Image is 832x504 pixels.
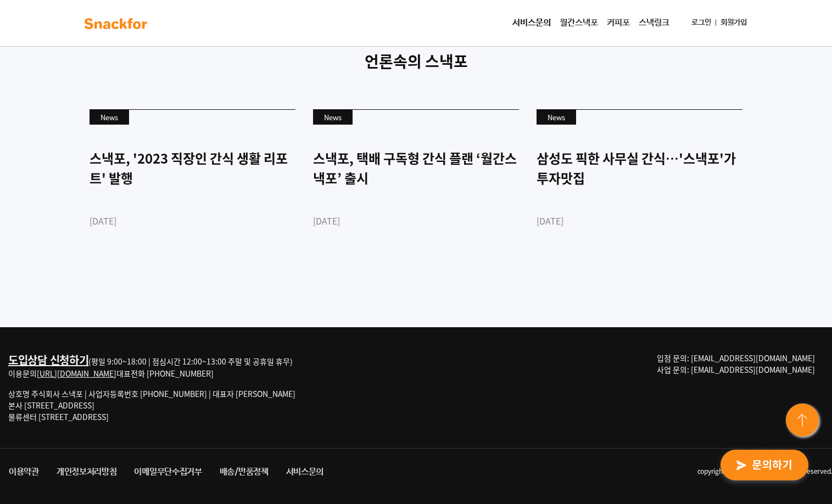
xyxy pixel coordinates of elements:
[8,388,295,423] p: 상호명 주식회사 스낵포 | 사업자등록번호 [PHONE_NUMBER] | 대표자 [PERSON_NAME] 본사 [STREET_ADDRESS] 물류센터 [STREET_ADDRESS]
[277,462,333,482] a: 서비스문의
[170,365,183,373] span: 설정
[90,148,295,188] div: 스낵포, '2023 직장인 간식 생활 리포트' 발행
[48,462,126,482] a: 개인정보처리방침
[211,462,277,482] a: 배송/반품정책
[142,348,211,376] a: 설정
[81,15,150,32] img: background-main-color.svg
[508,12,555,34] a: 서비스문의
[3,348,72,376] a: 홈
[716,13,751,33] a: 회원가입
[537,214,742,227] div: [DATE]
[332,462,832,482] li: copyright ⓒ 2021 snackfor all rights reserved.
[657,352,815,375] span: 입점 문의: [EMAIL_ADDRESS][DOMAIN_NAME] 사업 문의: [EMAIL_ADDRESS][DOMAIN_NAME]
[125,462,210,482] a: 이메일무단수집거부
[313,110,353,125] div: News
[313,214,519,227] div: [DATE]
[555,12,602,34] a: 월간스낵포
[784,401,823,441] img: floating-button
[537,109,742,266] a: News 삼성도 픽한 사무실 간식…'스낵포'가 투자맛집 [DATE]
[35,365,41,373] span: 홈
[313,109,519,266] a: News 스낵포, 택배 구독형 간식 플랜 ‘월간스낵포’ 출시 [DATE]
[90,214,295,227] div: [DATE]
[90,110,129,125] div: News
[8,352,295,379] div: (평일 9:00~18:00 | 점심시간 12:00~13:00 주말 및 공휴일 휴무) 이용문의 대표전화 [PHONE_NUMBER]
[537,110,576,125] div: News
[537,148,742,188] div: 삼성도 픽한 사무실 간식…'스낵포'가 투자맛집
[90,109,295,266] a: News 스낵포, '2023 직장인 간식 생활 리포트' 발행 [DATE]
[687,13,716,33] a: 로그인
[602,12,634,34] a: 커피포
[81,50,751,73] p: 언론속의 스낵포
[37,368,116,379] a: [URL][DOMAIN_NAME]
[8,352,88,368] a: 도입상담 신청하기
[100,365,114,374] span: 대화
[313,148,519,188] div: 스낵포, 택배 구독형 간식 플랜 ‘월간스낵포’ 출시
[72,348,142,376] a: 대화
[634,12,674,34] a: 스낵링크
